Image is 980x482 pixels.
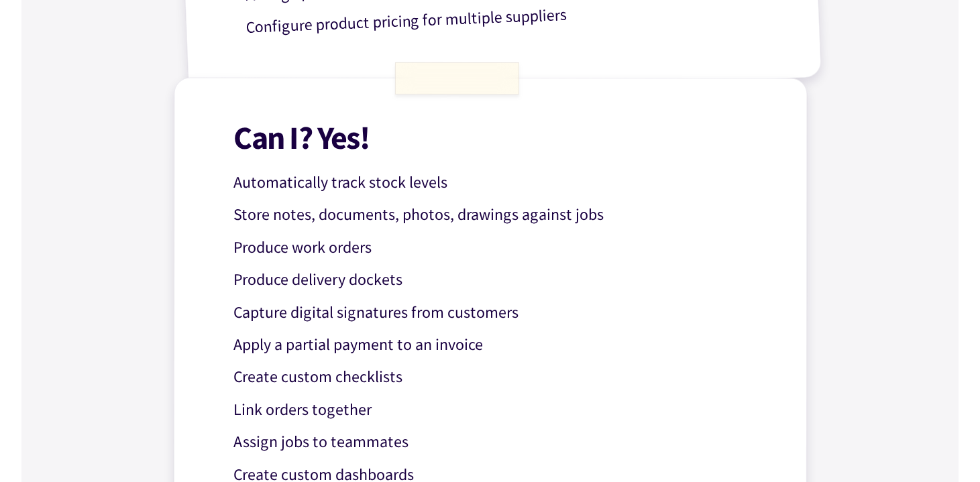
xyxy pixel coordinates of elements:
[233,429,768,455] p: Assign jobs to teammates
[233,121,769,154] h1: Can I? Yes!
[233,397,768,423] p: Link orders together
[233,364,768,390] p: Create custom checklists
[233,332,769,358] p: Apply a partial payment to an invoice
[233,300,769,326] p: Capture digital signatures from customers
[233,170,769,196] p: Automatically track stock levels
[750,337,980,482] iframe: Chat Widget
[233,235,769,261] p: Produce work orders
[233,202,769,228] p: Store notes, documents, photos, drawings against jobs
[233,267,769,293] p: Produce delivery dockets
